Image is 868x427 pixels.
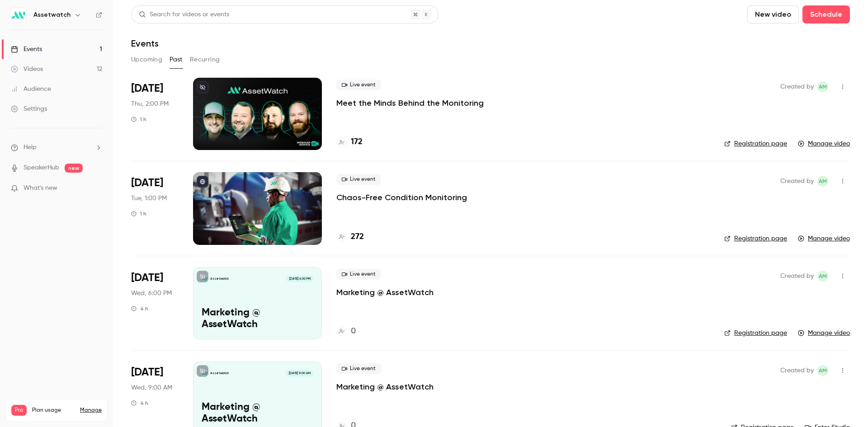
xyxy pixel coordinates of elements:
[11,8,26,22] img: Assetwatch
[11,45,42,54] div: Events
[11,84,51,94] div: Audience
[131,99,169,108] span: Thu, 2:00 PM
[798,328,850,338] a: Manage video
[286,370,313,376] span: [DATE] 9:00 AM
[780,81,814,92] span: Created by
[24,143,37,152] span: Help
[11,65,43,74] div: Videos
[780,176,814,187] span: Created by
[336,381,434,392] a: Marketing @ AssetWatch
[819,365,827,376] span: AM
[131,172,179,244] div: Jul 22 Tue, 1:00 PM (America/New York)
[724,328,787,338] a: Registration page
[65,164,83,173] span: new
[170,52,183,67] button: Past
[24,183,57,193] span: What's new
[131,176,163,190] span: [DATE]
[131,52,162,67] button: Upcoming
[817,81,828,92] span: Auburn Meadows
[131,365,163,380] span: [DATE]
[336,269,381,280] span: Live event
[336,192,467,203] a: Chaos-Free Condition Monitoring
[11,143,102,152] li: help-dropdown-opener
[131,271,163,285] span: [DATE]
[351,325,356,338] h4: 0
[747,5,799,23] button: New video
[80,407,102,414] a: Manage
[336,363,381,374] span: Live event
[798,234,850,243] a: Manage video
[131,81,163,96] span: [DATE]
[802,5,850,23] button: Schedule
[336,80,381,90] span: Live event
[131,305,148,312] div: 4 h
[11,405,27,416] span: Pro
[351,231,364,243] h4: 272
[336,287,434,298] a: Marketing @ AssetWatch
[193,267,322,339] a: Marketing @ AssetWatchAssetwatch[DATE] 6:00 PMMarketing @ AssetWatch
[131,399,148,407] div: 4 h
[210,371,229,375] p: Assetwatch
[817,176,828,187] span: Auburn Meadows
[819,271,827,282] span: AM
[780,365,814,376] span: Created by
[91,184,102,192] iframe: Noticeable Trigger
[202,402,313,425] p: Marketing @ AssetWatch
[724,234,787,243] a: Registration page
[202,307,313,331] p: Marketing @ AssetWatch
[724,139,787,148] a: Registration page
[819,176,827,187] span: AM
[780,271,814,282] span: Created by
[817,271,828,282] span: Auburn Meadows
[210,277,229,281] p: Assetwatch
[819,81,827,92] span: AM
[798,139,850,148] a: Manage video
[131,194,167,203] span: Tue, 1:00 PM
[131,289,172,298] span: Wed, 6:00 PM
[32,407,75,414] span: Plan usage
[131,38,159,49] h1: Events
[336,98,484,108] a: Meet the Minds Behind the Monitoring
[336,174,381,185] span: Live event
[11,104,47,113] div: Settings
[817,365,828,376] span: Auburn Meadows
[190,52,220,67] button: Recurring
[336,231,364,243] a: 272
[131,116,146,123] div: 1 h
[131,78,179,150] div: Aug 14 Thu, 2:00 PM (America/New York)
[24,163,59,173] a: SpeakerHub
[286,276,313,282] span: [DATE] 6:00 PM
[131,383,172,392] span: Wed, 9:00 AM
[33,10,71,19] h6: Assetwatch
[131,267,179,339] div: Jul 16 Wed, 6:00 PM (America/New York)
[336,325,356,338] a: 0
[139,10,229,19] div: Search for videos or events
[351,136,363,148] h4: 172
[336,136,363,148] a: 172
[131,210,146,217] div: 1 h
